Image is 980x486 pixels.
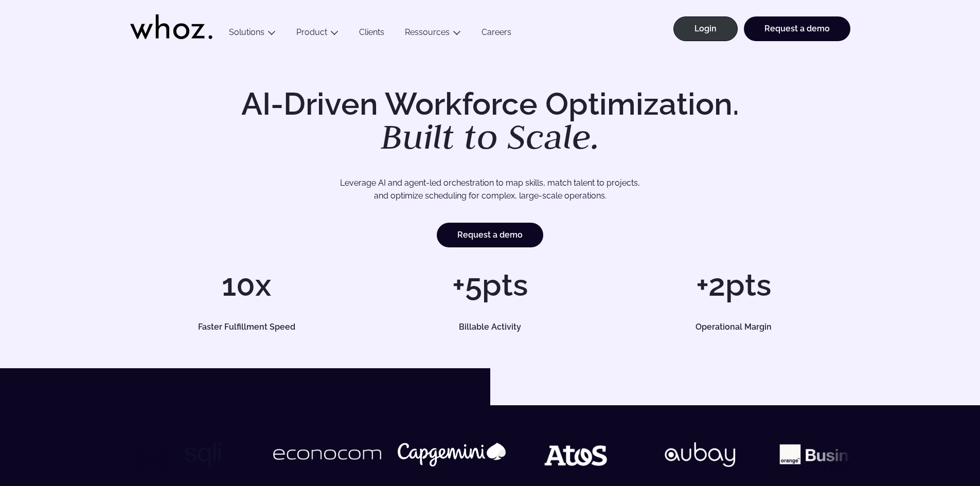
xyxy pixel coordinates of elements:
a: Product [296,27,327,37]
h1: 10x [130,269,363,300]
h5: Billable Activity [385,323,595,331]
a: Careers [471,27,522,41]
button: Ressources [395,27,471,41]
p: Leverage AI and agent-led orchestration to map skills, match talent to projects, and optimize sch... [166,176,814,203]
button: Solutions [219,27,286,41]
h1: +2pts [617,269,850,300]
a: Request a demo [744,16,850,41]
a: Login [673,16,738,41]
h1: +5pts [373,269,607,300]
a: Ressources [405,27,450,37]
h5: Operational Margin [629,323,839,331]
button: Product [286,27,349,41]
h5: Faster Fulfillment Speed [141,323,351,331]
h1: AI-Driven Workforce Optimization. [227,88,754,154]
a: Request a demo [437,223,543,247]
a: Clients [349,27,395,41]
em: Built to Scale. [381,114,600,159]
